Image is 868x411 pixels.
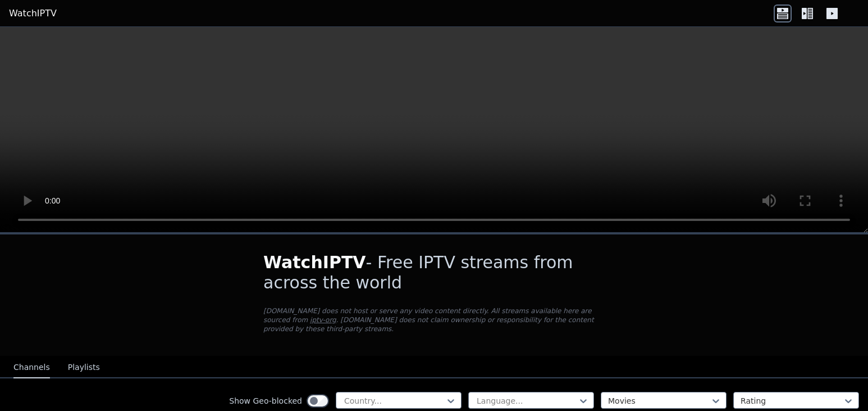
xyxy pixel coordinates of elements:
[68,357,100,378] button: Playlists
[263,252,366,272] span: WatchIPTV
[13,357,50,378] button: Channels
[229,395,302,407] label: Show Geo-blocked
[9,7,57,20] a: WatchIPTV
[310,316,336,324] a: iptv-org
[263,306,605,333] p: [DOMAIN_NAME] does not host or serve any video content directly. All streams available here are s...
[263,252,605,293] h1: - Free IPTV streams from across the world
